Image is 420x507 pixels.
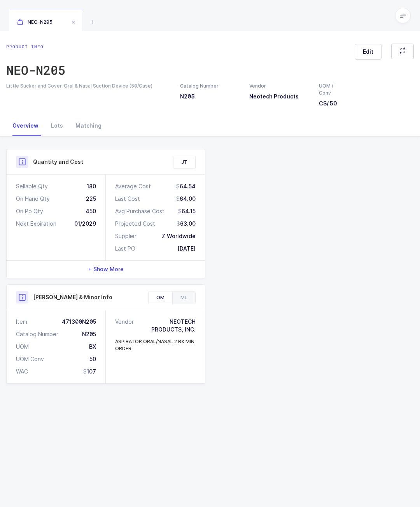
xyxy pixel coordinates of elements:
button: Edit [355,44,381,60]
div: 63.00 [177,220,196,228]
div: BX [89,343,96,351]
div: OM [149,291,172,304]
div: UOM [16,343,29,351]
div: Sellable Qty [16,182,48,190]
div: Product info [6,44,65,50]
span: + Show More [88,265,124,273]
div: 01/2029 [74,220,96,228]
div: 64.54 [176,182,196,190]
h3: CS [319,100,344,107]
h3: Neotech Products [249,93,310,100]
span: NEO-N205 [17,19,52,25]
div: NEOTECH PRODUCTS, INC. [137,318,196,333]
div: UOM / Conv [319,82,344,96]
div: [DATE] [177,245,196,253]
div: Vendor [115,318,137,333]
div: 50 [89,355,96,363]
div: 64.15 [178,207,196,215]
div: Avg Purchase Cost [115,207,164,215]
div: Projected Cost [115,220,155,228]
div: On Po Qty [16,207,43,215]
div: Z Worldwide [162,232,196,240]
div: ASPIRATOR ORAL/NASAL 2 BX MIN ORDER [115,338,196,352]
div: 180 [87,182,96,190]
div: Next Expiration [16,220,56,228]
div: Last Cost [115,195,140,203]
div: Vendor [249,82,310,89]
div: JT [173,156,195,168]
div: UOM Conv [16,355,44,363]
div: Supplier [115,232,136,240]
div: ML [172,291,195,304]
div: On Hand Qty [16,195,50,203]
div: Average Cost [115,182,151,190]
div: 107 [83,368,96,375]
div: Overview [6,115,45,136]
div: Little Sucker and Cover, Oral & Nasal Suction Device (50/Case) [6,82,171,89]
span: / 50 [327,100,337,107]
h3: [PERSON_NAME] & Minor Info [33,293,112,301]
div: Matching [69,115,108,136]
div: 225 [86,195,96,203]
div: WAC [16,368,28,375]
div: Lots [45,115,69,136]
h3: Quantity and Cost [33,158,83,166]
div: Last PO [115,245,135,253]
div: 450 [86,207,96,215]
div: + Show More [7,261,205,278]
div: 64.00 [176,195,196,203]
span: Edit [363,48,373,56]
